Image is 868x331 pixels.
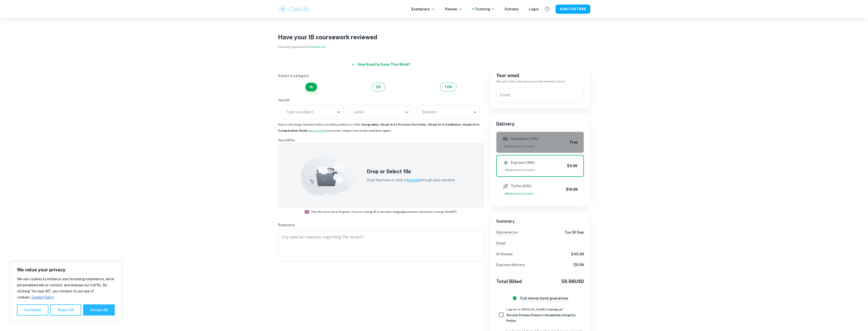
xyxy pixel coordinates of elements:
[519,313,540,317] a: Privacy Policy
[367,177,455,183] p: Drop files here or click to through your machine
[496,262,525,268] p: Express delivery
[506,308,563,317] a: Terms of Service
[506,308,576,322] span: I agree to [PERSON_NAME]'s , and .
[529,6,539,12] a: Login
[566,187,578,192] h6: $19.99
[496,155,584,177] button: Express (36h)Weekends Excluded$9.99
[496,120,584,128] h6: Delivery
[505,6,519,12] a: Schools
[308,45,325,49] a: Contact us!
[408,178,419,182] span: browse
[496,218,584,224] h6: Summary
[496,240,506,246] p: We will notify you here once your review is completed
[556,5,590,14] button: JOIN FOR FREE
[335,109,342,116] button: Open
[278,123,479,132] span: Due to the large demand we're currently unable to offer: . once your subject becomes available ag...
[543,5,551,13] button: Help and Feedback
[278,45,325,49] span: Have any questions?
[83,304,115,316] button: Accept All
[506,313,576,322] a: Academic Integrity Policy
[496,278,522,285] p: Total Billed
[309,129,326,133] button: Get notified
[511,183,531,189] h6: Turbo (24h)
[574,262,584,268] p: $ 9.99
[503,191,564,196] span: Weekends Included
[520,295,568,301] h6: If our review is not accurate or there are any critical mistakes, we will fully refund your payment.
[305,210,309,214] img: ic_flag_en.svg
[278,4,310,14] img: Clastify logo
[511,160,535,165] h6: Express (36h)
[278,97,484,103] p: Your IA
[17,267,115,273] p: We value your privacy
[278,73,484,79] p: Select a category
[496,88,584,102] input: We'll contact you here
[305,83,317,91] button: IA
[278,123,479,132] b: Geography, Visual Arts Process Portfolio, Visual Arts Exhibition, Visual Arts Comparative Study
[10,262,122,321] div: We value your privacy
[571,251,584,257] p: $ 49.99
[561,278,584,285] p: 59.98 USD
[564,230,584,235] p: Tue 30 Sep
[411,6,435,12] p: Exemplars
[496,79,584,84] h6: We will notify you here once the review is done
[496,179,584,200] button: Turbo (24h)Weekends Included$19.99
[278,137,484,143] p: Your IA file
[567,163,577,169] h6: $9.99
[445,6,462,12] p: Review
[440,83,456,91] button: TOK
[17,304,48,316] button: Customise
[503,168,565,172] span: Weekends Excluded
[570,140,578,145] h6: Free
[367,168,455,175] h5: Drop or Select file
[496,230,518,235] p: Delivery in 36 hours. Weekends don't count. It's possible that the review will be delivered earlier.
[311,210,457,214] span: The file must be in English. If you're doing IB in another language please translate it using Cha...
[372,83,385,91] button: EE
[31,295,54,300] a: Cookie Policy
[475,6,494,12] a: Tutoring
[496,72,584,79] h6: Your email
[503,144,568,149] span: Weekends Excluded
[17,276,115,300] p: We use cookies to enhance your browsing experience, serve personalised ads or content, and analys...
[50,304,81,316] button: Reject All
[496,251,513,257] p: IA Review
[278,32,590,42] h1: Have your IB coursework reviewed
[350,60,412,69] button: How exactly does this work?
[496,132,584,153] button: Standard (72h)Weekends ExcludedFree
[278,222,484,228] p: Requests
[511,136,538,142] h6: Standard (72h)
